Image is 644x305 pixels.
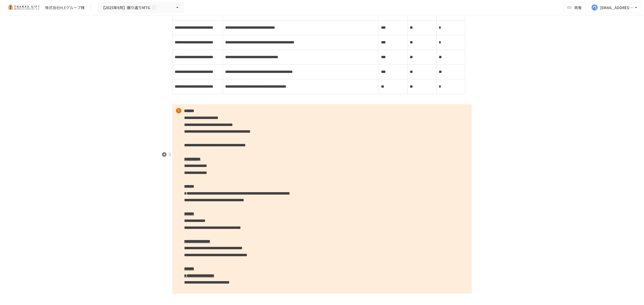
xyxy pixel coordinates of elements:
button: 共有 [563,2,586,13]
button: 【2025年9月】振り返りMTG [98,2,184,13]
span: 共有 [574,5,582,10]
img: mMP1OxWUAhQbsRWCurg7vIHe5HqDpP7qZo7fRoNLXQh [6,3,41,12]
div: 株式会社H.Eグループ様 [45,5,85,10]
div: [EMAIL_ADDRESS][DOMAIN_NAME] [600,4,633,11]
button: [EMAIL_ADDRESS][DOMAIN_NAME] [588,2,642,13]
span: 【2025年9月】振り返りMTG [101,4,150,11]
